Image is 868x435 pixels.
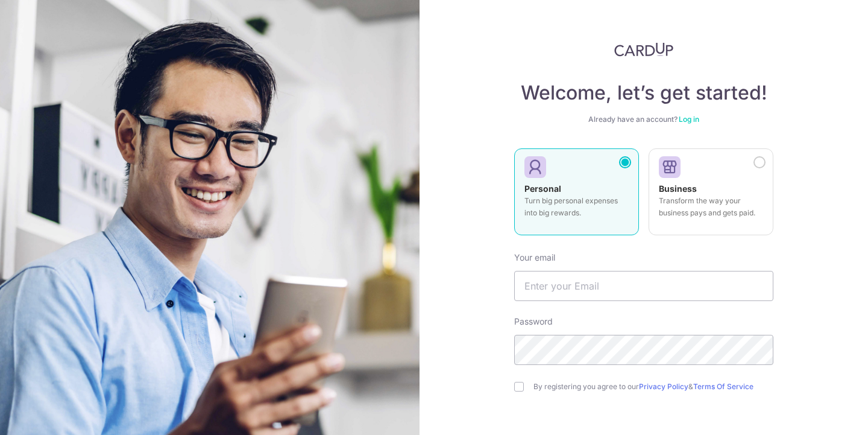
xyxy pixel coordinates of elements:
a: Terms Of Service [693,382,753,391]
div: Already have an account? [514,115,773,124]
a: Personal Turn big personal expenses into big rewards. [514,148,639,243]
label: By registering you agree to our & [533,382,773,392]
img: CardUp Logo [614,42,673,57]
label: Your email [514,252,555,264]
a: Privacy Policy [639,382,688,391]
strong: Personal [524,183,561,194]
label: Password [514,316,553,328]
a: Business Transform the way your business pays and gets paid. [649,148,773,243]
strong: Business [659,183,697,194]
h4: Welcome, let’s get started! [514,81,773,105]
p: Transform the way your business pays and gets paid. [659,195,763,219]
input: Enter your Email [514,271,773,301]
p: Turn big personal expenses into big rewards. [524,195,629,219]
a: Log in [679,115,699,124]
